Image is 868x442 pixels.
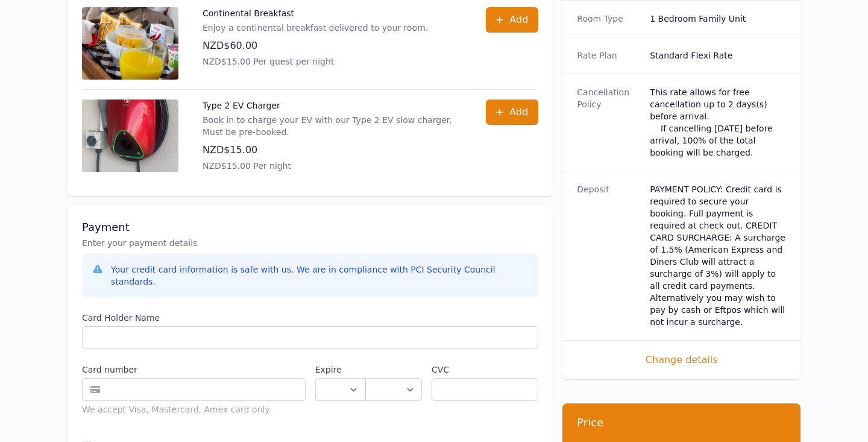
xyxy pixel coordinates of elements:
dt: Cancellation Policy [577,86,640,159]
p: Enter your payment details [82,237,538,249]
p: NZD$15.00 [203,143,462,157]
img: Type 2 EV Charger [82,99,178,172]
dt: Rate Plan [577,49,640,62]
dt: Deposit [577,183,640,328]
div: This rate allows for free cancellation up to 2 days(s) before arrival. If cancelling [DATE] befor... [650,86,786,159]
dd: 1 Bedroom Family Unit [650,13,786,25]
p: NZD$15.00 Per guest per night [203,55,428,68]
div: Your credit card information is safe with us. We are in compliance with PCI Security Council stan... [111,264,529,288]
h3: Payment [82,220,538,235]
p: NZD$15.00 Per night [203,160,462,172]
div: We accept Visa, Mastercard, Amex card only. [82,403,306,415]
label: Card Holder Name [82,312,538,324]
label: . [365,364,422,376]
h3: Price [577,415,786,430]
p: Continental Breakfast [203,7,428,19]
p: Enjoy a continental breakfast delivered to your room. [203,22,428,34]
img: Continental Breakfast [82,7,178,80]
label: Expire [315,364,365,376]
p: Type 2 EV Charger [203,99,462,112]
dd: PAYMENT POLICY: Credit card is required to secure your booking. Full payment is required at check... [650,183,786,328]
dd: Standard Flexi Rate [650,49,786,62]
span: Add [509,13,528,27]
label: Card number [82,364,306,376]
button: Add [486,99,538,125]
span: Change details [577,353,786,367]
label: CVC [432,364,538,376]
button: Add [486,7,538,33]
dt: Room Type [577,13,640,25]
span: Add [509,105,528,119]
p: NZD$60.00 [203,39,428,53]
p: Book in to charge your EV with our Type 2 EV slow charger. Must be pre-booked. [203,114,462,138]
